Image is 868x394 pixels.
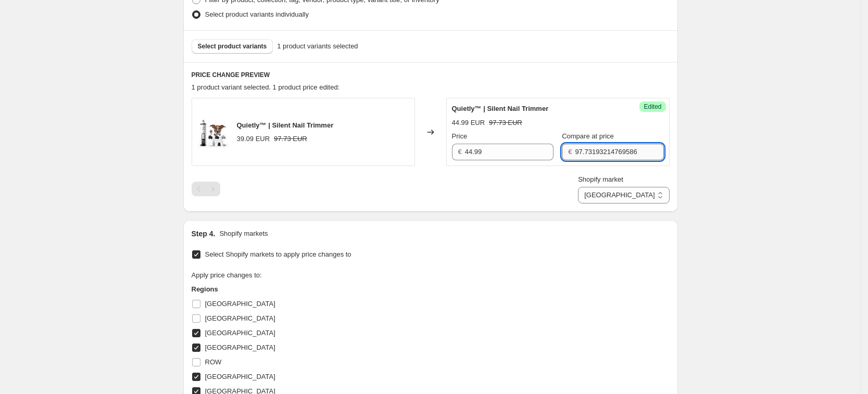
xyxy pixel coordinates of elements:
span: [GEOGRAPHIC_DATA] [205,314,275,322]
h3: Regions [192,284,389,295]
span: 1 product variant selected. 1 product price edited: [192,83,340,91]
strike: 97.73 EUR [489,118,522,128]
div: 39.09 EUR [237,134,270,144]
span: [GEOGRAPHIC_DATA] [205,373,275,380]
span: Price [452,132,468,140]
h6: PRICE CHANGE PREVIEW [192,71,670,79]
span: Quietly™ | Silent Nail Trimmer [237,121,334,129]
span: Select Shopify markets to apply price changes to [205,250,351,258]
span: Select product variants [198,42,267,50]
span: Compare at price [562,132,614,140]
span: Edited [644,103,661,111]
span: € [568,148,572,156]
span: Shopify market [578,175,623,183]
span: Select product variants individually [205,10,309,18]
nav: Pagination [192,182,220,196]
h2: Step 4. [192,228,216,239]
strike: 97.73 EUR [274,134,307,144]
p: Shopify markets [219,228,268,239]
span: [GEOGRAPHIC_DATA] [205,300,275,308]
div: 44.99 EUR [452,118,485,128]
span: € [458,148,462,156]
span: Apply price changes to: [192,271,262,279]
span: ROW [205,358,222,366]
button: Select product variants [192,39,273,54]
span: 1 product variants selected [277,41,358,52]
span: Quietly™ | Silent Nail Trimmer [452,105,549,112]
span: [GEOGRAPHIC_DATA] [205,344,275,351]
span: [GEOGRAPHIC_DATA] [205,329,275,337]
img: 6_f5db657c-8756-4ee7-80c0-062f8ebf2e38_80x.png [197,117,229,148]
